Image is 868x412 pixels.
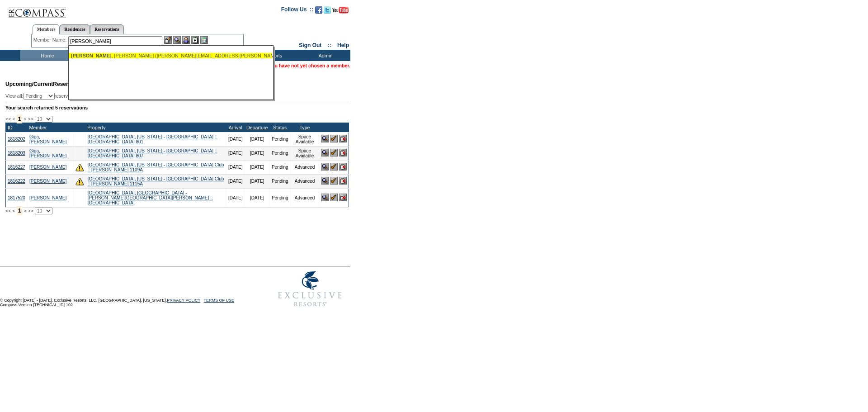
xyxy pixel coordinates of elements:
div: View all: reservations owned by: [5,93,230,99]
a: [GEOGRAPHIC_DATA], [US_STATE] - [GEOGRAPHIC_DATA] :: [GEOGRAPHIC_DATA] 807 [88,148,217,158]
td: [DATE] [226,174,245,188]
td: [DATE] [245,132,269,146]
a: [GEOGRAPHIC_DATA], [US_STATE] - [GEOGRAPHIC_DATA] Club :: [PERSON_NAME] 1109A [88,162,224,172]
span: > [24,208,26,213]
img: View Reservation [321,177,329,185]
td: [DATE] [226,132,245,146]
img: Follow us on Twitter [324,6,331,14]
td: [DATE] [226,146,245,160]
td: Advanced [290,160,319,174]
a: Become our fan on Facebook [315,9,322,14]
a: [GEOGRAPHIC_DATA], [US_STATE] - [GEOGRAPHIC_DATA] :: [GEOGRAPHIC_DATA] 801 [88,134,217,144]
div: Your search returned 5 reservations [5,105,349,110]
a: Arrival [229,125,242,130]
td: Space Available [290,146,319,160]
a: [PERSON_NAME] [29,195,66,200]
a: Reservations [90,24,124,34]
img: Cancel Reservation [339,194,347,201]
img: b_edit.gif [164,36,172,44]
td: [DATE] [245,174,269,188]
a: Giga, [PERSON_NAME] [29,134,66,144]
img: Become our fan on Facebook [315,6,322,14]
td: Pending [269,174,290,188]
a: Sign Out [299,42,321,48]
a: [GEOGRAPHIC_DATA], [US_STATE] - [GEOGRAPHIC_DATA] Club :: [PERSON_NAME] 1115A [88,176,224,186]
td: Pending [269,146,290,160]
td: [DATE] [226,188,245,207]
img: View Reservation [321,135,329,142]
img: Cancel Reservation [339,135,347,142]
img: View Reservation [321,194,329,201]
span: Upcoming/Current [5,81,53,87]
a: Help [337,42,349,48]
a: TERMS OF USE [204,298,235,303]
img: Cancel Reservation [339,177,347,185]
a: ID [8,125,13,130]
a: [PERSON_NAME] [29,165,66,170]
span: You have not yet chosen a member. [269,63,350,68]
a: Type [299,125,310,130]
img: There are insufficient days and/or tokens to cover this reservation [75,163,84,171]
img: Cancel Reservation [339,163,347,170]
td: [DATE] [226,160,245,174]
a: 1816227 [8,165,25,170]
img: View Reservation [321,149,329,156]
td: [DATE] [245,146,269,160]
img: Confirm Reservation [330,135,338,142]
span: > [24,116,26,122]
td: Space Available [290,132,319,146]
a: Property [87,125,105,130]
img: Impersonate [182,36,190,44]
span: 1 [17,114,23,123]
img: Reservations [191,36,199,44]
img: View Reservation [321,163,329,170]
a: Members [33,24,60,34]
span: >> [28,208,33,213]
td: Pending [269,188,290,207]
td: Advanced [290,174,319,188]
img: Confirm Reservation [330,149,338,156]
img: Confirm Reservation [330,177,338,185]
a: 1816222 [8,179,25,184]
img: Cancel Reservation [339,149,347,156]
td: [DATE] [245,160,269,174]
td: Pending [269,160,290,174]
div: , [PERSON_NAME] ([PERSON_NAME][EMAIL_ADDRESS][PERSON_NAME][DOMAIN_NAME]) [71,53,270,58]
img: View [173,36,181,44]
a: [GEOGRAPHIC_DATA], [GEOGRAPHIC_DATA] - [PERSON_NAME][GEOGRAPHIC_DATA][PERSON_NAME] :: [GEOGRAPHIC... [88,190,213,205]
a: Member [29,125,47,130]
td: Advanced [290,188,319,207]
span: Reservations [5,81,87,87]
a: Subscribe to our YouTube Channel [332,9,349,14]
span: << [5,116,11,122]
img: b_calculator.gif [200,36,208,44]
a: 1818203 [8,151,25,156]
a: 1818202 [8,137,25,142]
img: Subscribe to our YouTube Channel [332,7,349,14]
img: Exclusive Resorts [269,266,350,312]
a: Residences [60,24,90,34]
span: < [12,116,15,122]
a: Departure [246,125,268,130]
td: [DATE] [245,188,269,207]
span: [PERSON_NAME] [71,53,111,58]
a: 1817520 [8,195,25,200]
span: 1 [17,206,23,215]
td: Follow Us :: [281,5,313,16]
img: There are insufficient days and/or tokens to cover this reservation [75,177,84,185]
td: Home [20,50,72,61]
a: Status [273,125,287,130]
span: >> [28,116,33,122]
span: :: [328,42,331,48]
a: Giga, [PERSON_NAME] [29,148,66,158]
a: Follow us on Twitter [324,9,331,14]
a: [PERSON_NAME] [29,179,66,184]
a: PRIVACY POLICY [167,298,200,303]
span: << [5,208,11,213]
div: Member Name: [33,36,68,44]
td: Pending [269,132,290,146]
img: Confirm Reservation [330,194,338,201]
span: < [12,208,15,213]
td: Admin [298,50,350,61]
img: Confirm Reservation [330,163,338,170]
